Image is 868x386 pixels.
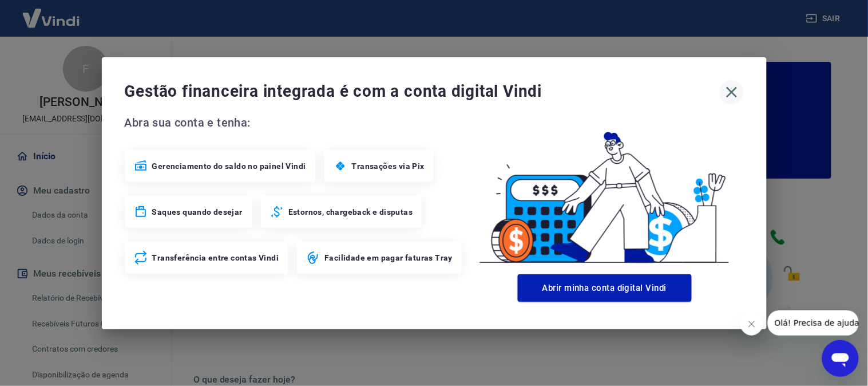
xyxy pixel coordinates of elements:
[324,252,453,263] span: Facilidade em pagar faturas Tray
[152,206,243,218] span: Saques quando desejar
[152,252,279,263] span: Transferência entre contas Vindi
[125,113,466,132] span: Abra sua conta e tenha:
[7,8,96,17] span: Olá! Precisa de ajuda?
[768,310,859,336] iframe: Mensagem da empresa
[740,313,763,336] iframe: Fechar mensagem
[518,274,692,302] button: Abrir minha conta digital Vindi
[152,160,306,172] span: Gerenciamento do saldo no painel Vindi
[466,113,744,270] img: Good Billing
[288,206,413,218] span: Estornos, chargeback e disputas
[352,160,425,172] span: Transações via Pix
[822,340,859,377] iframe: Botão para abrir a janela de mensagens
[125,80,720,103] span: Gestão financeira integrada é com a conta digital Vindi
